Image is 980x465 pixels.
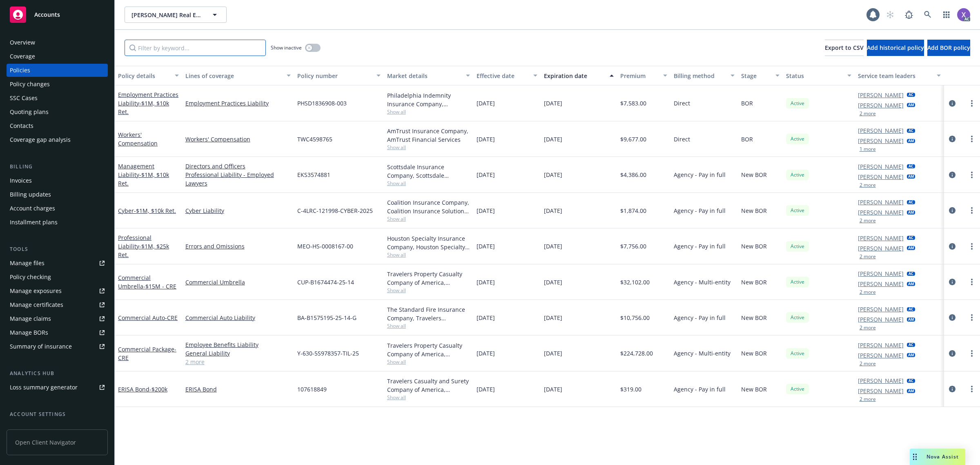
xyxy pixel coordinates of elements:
div: Houston Specialty Insurance Company, Houston Specialty Insurance Company, Amwins [387,234,470,251]
span: Add BOR policy [927,44,970,51]
span: New BOR [741,349,767,358]
a: circleInformation [947,206,957,215]
a: Employee Benefits Liability [185,340,291,349]
div: Manage certificates [10,298,63,311]
span: [DATE] [544,99,562,107]
div: Effective date [477,72,528,80]
a: [PERSON_NAME] [858,269,904,278]
a: circleInformation [947,98,957,108]
span: Agency - Pay in full [674,170,726,179]
button: Add BOR policy [927,40,970,56]
button: Premium [617,66,671,85]
div: Contacts [10,119,33,132]
span: $1,874.00 [620,206,646,215]
button: 2 more [860,111,876,116]
span: [DATE] [544,170,562,179]
a: Workers' Compensation [118,131,158,147]
span: [DATE] [477,135,495,143]
a: [PERSON_NAME] [858,244,904,253]
a: Loss summary generator [7,381,108,394]
span: BOR [741,135,753,143]
div: Coalition Insurance Company, Coalition Insurance Solutions (Carrier), Amwins [387,198,470,215]
a: circleInformation [947,134,957,144]
a: Coverage gap analysis [7,133,108,146]
a: Cyber [118,207,176,215]
a: Billing updates [7,188,108,201]
a: circleInformation [947,384,957,394]
button: Lines of coverage [182,66,294,85]
span: Active [789,243,806,250]
div: SSC Cases [10,92,38,105]
span: $224,728.00 [620,349,653,358]
button: [PERSON_NAME] Real Estate Services, LLC [125,7,227,23]
a: Employment Practices Liability [118,91,178,116]
span: Show all [387,358,470,365]
button: 1 more [860,147,876,152]
button: 2 more [860,361,876,366]
button: Policy number [294,66,384,85]
span: New BOR [741,313,767,322]
span: [DATE] [544,135,562,143]
button: 2 more [860,290,876,295]
span: [DATE] [477,385,495,393]
div: Quoting plans [10,105,49,118]
span: - CRE [165,314,178,322]
a: Workers' Compensation [185,135,291,143]
span: Show all [387,144,470,151]
a: [PERSON_NAME] [858,208,904,217]
span: - $1M, $10k Ret. [134,207,176,215]
a: Errors and Omissions [185,242,291,250]
a: Manage certificates [7,298,108,311]
a: Management Liability [118,162,169,187]
div: Account charges [10,202,55,215]
span: BA-B1575195-25-14-G [297,313,356,322]
span: Nova Assist [927,453,959,460]
a: [PERSON_NAME] [858,136,904,145]
div: Summary of insurance [10,340,72,353]
a: Accounts [7,3,108,26]
button: Status [783,66,855,85]
span: [DATE] [544,278,562,286]
a: General Liability [185,349,291,358]
span: Active [789,135,806,143]
div: Policy details [118,72,170,80]
div: Manage exposures [10,284,62,297]
div: Installment plans [10,216,58,229]
div: Manage BORs [10,326,48,339]
span: Y-630-5S978357-TIL-25 [297,349,359,358]
span: Show all [387,394,470,401]
button: Expiration date [541,66,617,85]
div: Scottsdale Insurance Company, Scottsdale Insurance Company (Nationwide), Amwins [387,163,470,180]
a: Report a Bug [901,7,917,23]
a: [PERSON_NAME] [858,234,904,242]
span: Accounts [34,11,60,18]
span: [DATE] [544,206,562,215]
div: Loss summary generator [10,381,78,394]
a: Professional Liability - Employed Lawyers [185,170,291,188]
a: Quoting plans [7,105,108,118]
span: EKS3574881 [297,170,330,179]
span: PHSD1836908-003 [297,99,347,107]
div: Policy number [297,72,372,80]
div: The Standard Fire Insurance Company, Travelers Insurance [387,305,470,322]
a: circleInformation [947,313,957,322]
div: Travelers Property Casualty Company of America, Travelers Insurance [387,270,470,287]
span: $4,386.00 [620,170,646,179]
button: 2 more [860,325,876,330]
a: more [967,170,977,180]
button: Market details [384,66,474,85]
span: Active [789,100,806,107]
a: [PERSON_NAME] [858,341,904,349]
input: Filter by keyword... [125,40,266,56]
a: Installment plans [7,216,108,229]
span: [DATE] [477,313,495,322]
div: Manage claims [10,312,51,325]
div: Analytics hub [7,369,108,378]
div: Market details [387,72,461,80]
div: Billing [7,163,108,171]
span: - $200k [149,385,167,393]
div: Billing method [674,72,726,80]
a: Summary of insurance [7,340,108,353]
a: more [967,384,977,394]
a: [PERSON_NAME] [858,101,904,110]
